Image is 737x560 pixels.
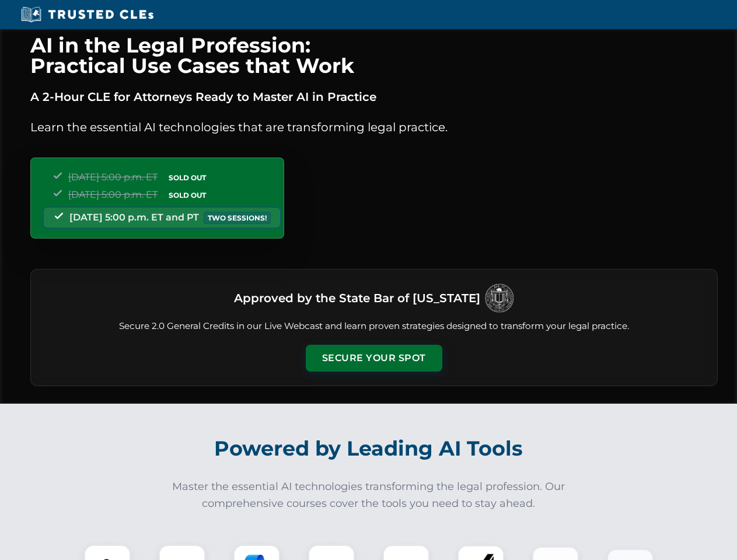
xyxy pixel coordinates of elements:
span: SOLD OUT [165,189,210,201]
img: Logo [485,283,514,313]
span: SOLD OUT [165,171,210,184]
p: Master the essential AI technologies transforming the legal profession. Our comprehensive courses... [165,478,573,512]
h3: Approved by the State Bar of [US_STATE] [234,288,480,309]
img: Trusted CLEs [18,6,157,23]
h1: AI in the Legal Profession: Practical Use Cases that Work [30,35,718,76]
button: Secure Your Spot [306,345,442,372]
p: A 2-Hour CLE for Attorneys Ready to Master AI in Practice [30,87,718,106]
h2: Powered by Leading AI Tools [46,428,692,469]
span: [DATE] 5:00 p.m. ET [68,171,158,183]
span: [DATE] 5:00 p.m. ET [68,189,158,200]
p: Secure 2.0 General Credits in our Live Webcast and learn proven strategies designed to transform ... [45,320,703,333]
p: Learn the essential AI technologies that are transforming legal practice. [30,118,718,136]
